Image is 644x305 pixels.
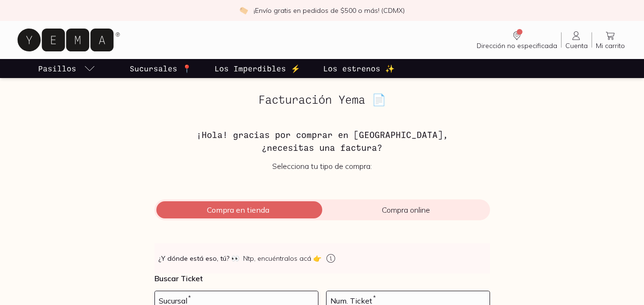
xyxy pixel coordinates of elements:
[323,63,395,74] p: Los estrenos ✨
[565,41,588,50] span: Cuenta
[477,41,557,50] span: Dirección no especificada
[158,254,239,263] strong: ¿Y dónde está eso, tú?
[231,254,239,263] span: 👀
[321,59,397,78] a: Los estrenos ✨
[592,30,629,50] a: Mi carrito
[213,59,302,78] a: Los Imperdibles ⚡️
[215,63,300,74] p: Los Imperdibles ⚡️
[596,41,625,50] span: Mi carrito
[254,6,405,15] p: ¡Envío gratis en pedidos de $500 o más! (CDMX)
[154,274,490,283] p: Buscar Ticket
[128,59,194,78] a: Sucursales 📍
[473,30,561,50] a: Dirección no especificada
[154,161,490,171] p: Selecciona tu tipo de compra:
[239,6,248,15] img: check
[154,128,490,154] h3: ¡Hola! gracias por comprar en [GEOGRAPHIC_DATA], ¿necesitas una factura?
[322,205,490,215] span: Compra online
[154,93,490,106] h2: Facturación Yema 📄
[154,205,322,215] span: Compra en tienda
[36,59,97,78] a: pasillo-todos-link
[38,63,76,74] p: Pasillos
[243,254,321,263] span: Ntp, encuéntralos acá 👉
[562,30,592,50] a: Cuenta
[130,63,192,74] p: Sucursales 📍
